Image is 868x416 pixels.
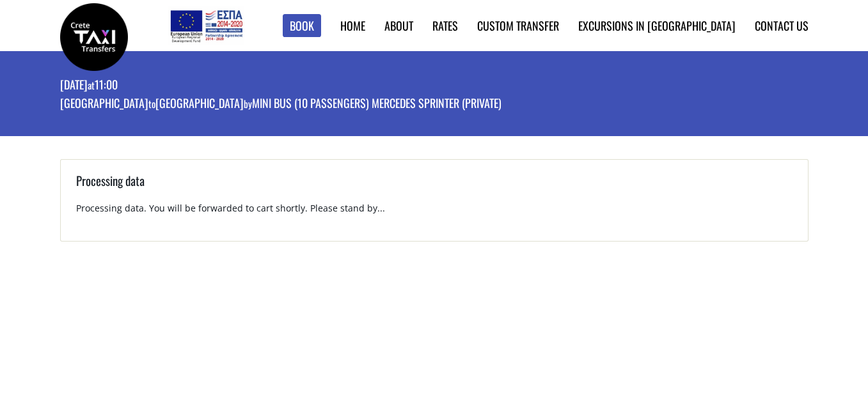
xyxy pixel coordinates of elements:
a: Excursions in [GEOGRAPHIC_DATA] [578,17,736,34]
img: Crete Taxi Transfers | Booking page | Crete Taxi Transfers [60,3,128,71]
p: [GEOGRAPHIC_DATA] [GEOGRAPHIC_DATA] Mini Bus (10 passengers) Mercedes Sprinter (private) [60,95,501,114]
small: to [148,96,155,111]
a: Contact us [755,17,809,34]
small: by [244,96,252,111]
a: Crete Taxi Transfers | Booking page | Crete Taxi Transfers [60,29,128,42]
a: Book [283,14,321,38]
small: at [88,78,95,92]
a: About [384,17,413,34]
h3: Processing data [76,172,793,202]
img: e-bannersEUERDF180X90.jpg [168,6,244,45]
p: [DATE] 11:00 [60,77,501,95]
a: Custom Transfer [477,17,559,34]
a: Home [340,17,365,34]
p: Processing data. You will be forwarded to cart shortly. Please stand by... [76,202,793,226]
a: Rates [432,17,458,34]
